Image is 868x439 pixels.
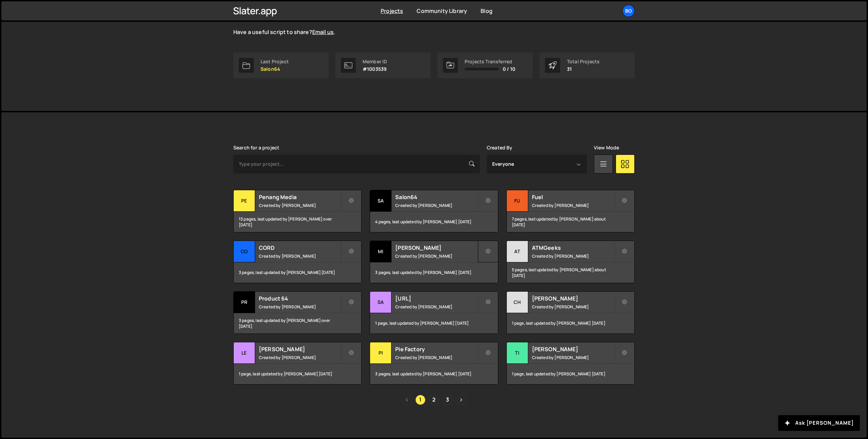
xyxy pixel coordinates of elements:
div: Le [234,342,255,364]
small: Created by [PERSON_NAME] [395,304,477,310]
label: View Mode [594,145,619,150]
div: CH [507,292,528,313]
h2: [PERSON_NAME] [395,244,477,251]
div: Mi [370,241,391,262]
a: AT ATMGeeks Created by [PERSON_NAME] 5 pages, last updated by [PERSON_NAME] about [DATE] [506,241,635,283]
a: Pr Product 64 Created by [PERSON_NAME] 3 pages, last updated by [PERSON_NAME] over [DATE] [233,291,362,334]
div: Sa [370,190,391,212]
div: 3 pages, last updated by [PERSON_NAME] over [DATE] [234,313,361,334]
a: CH [PERSON_NAME] Created by [PERSON_NAME] 1 page, last updated by [PERSON_NAME] [DATE] [506,291,635,334]
a: TI [PERSON_NAME] Created by [PERSON_NAME] 1 page, last updated by [PERSON_NAME] [DATE] [506,342,635,385]
div: CO [234,241,255,262]
div: Total Projects [567,59,600,64]
p: 31 [567,66,600,72]
small: Created by [PERSON_NAME] [395,253,477,259]
a: Next page [456,395,466,405]
a: Pi Pie Factory Created by [PERSON_NAME] 3 pages, last updated by [PERSON_NAME] [DATE] [370,342,498,385]
small: Created by [PERSON_NAME] [259,202,341,208]
p: #1003539 [363,66,387,72]
h2: Fuel [532,193,614,201]
div: Member ID [363,59,387,64]
h2: [PERSON_NAME] [532,295,614,302]
div: Pr [234,292,255,313]
div: AT [507,241,528,262]
small: Created by [PERSON_NAME] [532,355,614,360]
a: Pe Penang Media Created by [PERSON_NAME] 13 pages, last updated by [PERSON_NAME] over [DATE] [233,190,362,232]
h2: [PERSON_NAME] [532,345,614,353]
div: Last Project [261,59,289,64]
small: Created by [PERSON_NAME] [259,355,341,360]
h2: ATMGeeks [532,244,614,251]
a: Fu Fuel Created by [PERSON_NAME] 7 pages, last updated by [PERSON_NAME] about [DATE] [506,190,635,232]
a: Page 2 [429,395,439,405]
label: Search for a project [233,145,279,150]
a: Mi [PERSON_NAME] Created by [PERSON_NAME] 3 pages, last updated by [PERSON_NAME] [DATE] [370,241,498,283]
div: Fu [507,190,528,212]
a: Le [PERSON_NAME] Created by [PERSON_NAME] 1 page, last updated by [PERSON_NAME] [DATE] [233,342,362,385]
a: Last Project Salon64 [233,52,329,78]
small: Created by [PERSON_NAME] [532,253,614,259]
div: 3 pages, last updated by [PERSON_NAME] [DATE] [234,262,361,283]
a: Bo [622,5,635,17]
div: TI [507,342,528,364]
div: Pagination [233,395,635,405]
a: CO CORD Created by [PERSON_NAME] 3 pages, last updated by [PERSON_NAME] [DATE] [233,241,362,283]
div: 1 page, last updated by [PERSON_NAME] [DATE] [234,364,361,384]
a: Community Library [417,7,467,15]
a: Sa Salon64 Created by [PERSON_NAME] 4 pages, last updated by [PERSON_NAME] [DATE] [370,190,498,232]
div: 7 pages, last updated by [PERSON_NAME] about [DATE] [507,212,634,232]
label: Created By [487,145,513,150]
span: 0 / 10 [503,66,515,72]
div: 1 page, last updated by [PERSON_NAME] [DATE] [370,313,498,334]
h2: CORD [259,244,341,251]
div: 1 page, last updated by [PERSON_NAME] [DATE] [507,364,634,384]
div: Pe [234,190,255,212]
h2: Product 64 [259,295,341,302]
h2: Salon64 [395,193,477,201]
small: Created by [PERSON_NAME] [259,253,341,259]
p: Salon64 [261,66,289,72]
h2: [PERSON_NAME] [259,345,341,353]
a: SA [URL] Created by [PERSON_NAME] 1 page, last updated by [PERSON_NAME] [DATE] [370,291,498,334]
a: Page 3 [443,395,453,405]
a: Email us [312,28,334,36]
small: Created by [PERSON_NAME] [395,202,477,208]
small: Created by [PERSON_NAME] [395,355,477,360]
button: Ask [PERSON_NAME] [778,415,860,431]
div: 13 pages, last updated by [PERSON_NAME] over [DATE] [234,212,361,232]
div: Pi [370,342,391,364]
div: Projects Transferred [465,59,515,64]
h2: Pie Factory [395,345,477,353]
small: Created by [PERSON_NAME] [532,304,614,310]
a: Projects [381,7,403,15]
h2: Penang Media [259,193,341,201]
small: Created by [PERSON_NAME] [259,304,341,310]
div: 5 pages, last updated by [PERSON_NAME] about [DATE] [507,262,634,283]
a: Blog [481,7,493,15]
div: 4 pages, last updated by [PERSON_NAME] [DATE] [370,212,498,232]
div: 3 pages, last updated by [PERSON_NAME] [DATE] [370,262,498,283]
small: Created by [PERSON_NAME] [532,202,614,208]
input: Type your project... [233,155,480,174]
div: 3 pages, last updated by [PERSON_NAME] [DATE] [370,364,498,384]
h2: [URL] [395,295,477,302]
div: SA [370,292,391,313]
div: 1 page, last updated by [PERSON_NAME] [DATE] [507,313,634,334]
